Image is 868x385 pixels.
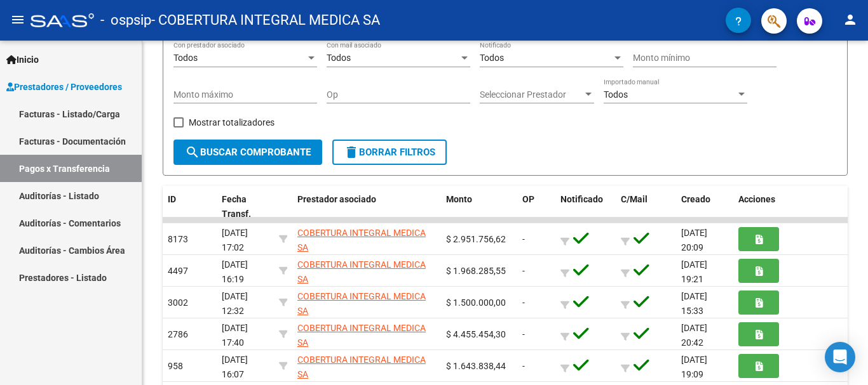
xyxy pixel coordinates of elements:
[173,140,322,165] button: Buscar Comprobante
[522,194,534,204] span: OP
[344,145,359,160] mat-icon: delete
[681,355,707,379] span: [DATE] 19:09
[681,259,707,284] span: [DATE] 19:21
[480,53,504,63] span: Todos
[222,355,248,379] span: [DATE] 16:07
[189,115,275,130] span: Mostrar totalizadores
[6,53,39,67] span: Inicio
[446,234,506,244] span: $ 2.951.756,62
[555,186,616,228] datatable-header-cell: Notificado
[446,266,506,276] span: $ 1.968.285,55
[446,361,506,371] span: $ 1.643.838,44
[168,194,176,204] span: ID
[522,266,525,276] span: -
[297,259,426,284] span: COBERTURA INTEGRAL MEDICA SA
[10,12,25,27] mat-icon: menu
[297,274,436,299] span: 30708754257
[441,186,517,228] datatable-header-cell: Monto
[168,234,188,244] span: 8173
[676,186,733,228] datatable-header-cell: Creado
[616,186,676,228] datatable-header-cell: C/Mail
[173,53,198,63] span: Todos
[168,297,188,308] span: 3002
[517,186,555,228] datatable-header-cell: OP
[681,228,707,252] span: [DATE] 20:09
[604,89,628,100] span: Todos
[297,291,426,316] span: COBERTURA INTEGRAL MEDICA SA
[344,147,435,158] span: Borrar Filtros
[825,342,855,372] div: Open Intercom Messenger
[168,266,188,276] span: 4497
[297,242,436,267] span: 30708754257
[446,297,506,308] span: $ 1.500.000,00
[738,194,775,204] span: Acciones
[297,228,426,252] span: COBERTURA INTEGRAL MEDICA SA
[151,6,380,34] span: - COBERTURA INTEGRAL MEDICA SA
[297,355,426,379] span: COBERTURA INTEGRAL MEDICA SA
[446,329,506,339] span: $ 4.455.454,30
[332,140,447,165] button: Borrar Filtros
[185,145,200,160] mat-icon: search
[681,194,710,204] span: Creado
[100,6,151,34] span: - ospsip
[681,291,707,316] span: [DATE] 15:33
[733,186,848,228] datatable-header-cell: Acciones
[522,361,525,371] span: -
[168,361,183,371] span: 958
[327,53,351,63] span: Todos
[222,228,248,252] span: [DATE] 17:02
[168,329,188,339] span: 2786
[681,323,707,348] span: [DATE] 20:42
[6,80,122,94] span: Prestadores / Proveedores
[222,291,248,316] span: [DATE] 12:32
[843,12,858,27] mat-icon: person
[480,89,583,100] span: Seleccionar Prestador
[222,194,251,219] span: Fecha Transf.
[222,259,248,284] span: [DATE] 16:19
[522,297,525,308] span: -
[621,194,648,204] span: C/Mail
[560,194,603,204] span: Notificado
[297,337,436,362] span: 30708754257
[292,186,441,228] datatable-header-cell: Prestador asociado
[297,323,426,348] span: COBERTURA INTEGRAL MEDICA SA
[522,234,525,244] span: -
[163,186,217,228] datatable-header-cell: ID
[297,194,376,204] span: Prestador asociado
[446,194,472,204] span: Monto
[297,306,436,330] span: 30708754257
[522,329,525,339] span: -
[217,186,274,228] datatable-header-cell: Fecha Transf.
[185,147,311,158] span: Buscar Comprobante
[222,323,248,348] span: [DATE] 17:40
